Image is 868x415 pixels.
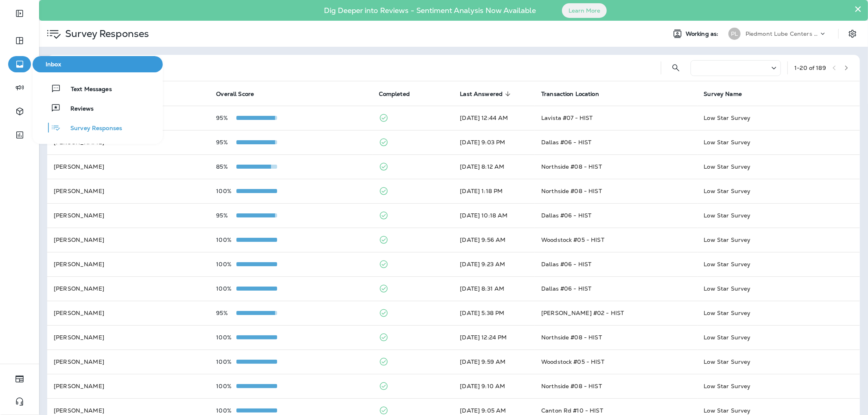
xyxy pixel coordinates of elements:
[697,154,860,179] td: Low Star Survey
[697,350,860,374] td: Low Star Survey
[697,325,860,350] td: Low Star Survey
[62,28,149,40] p: Survey Responses
[453,228,535,252] td: [DATE] 9:56 AM
[300,9,560,12] p: Dig Deeper into Reviews - Sentiment Analysis Now Available
[33,120,163,136] button: Survey Responses
[686,30,720,37] span: Working as:
[704,91,742,98] span: Survey Name
[794,65,826,71] div: 1 - 20 of 189
[216,310,236,316] p: 95%
[61,125,122,133] span: Survey Responses
[453,301,535,325] td: [DATE] 5:38 PM
[453,179,535,203] td: [DATE] 1:18 PM
[47,179,210,203] td: [PERSON_NAME]
[216,91,254,98] span: Overall Score
[697,374,860,398] td: Low Star Survey
[216,383,236,389] p: 100%
[453,154,535,179] td: [DATE] 8:12 AM
[47,374,210,398] td: [PERSON_NAME]
[216,237,236,243] p: 100%
[453,374,535,398] td: [DATE] 9:10 AM
[535,325,697,350] td: Northside #08 - HIST
[216,188,236,194] p: 100%
[728,28,741,40] div: PL
[216,407,236,414] p: 100%
[697,252,860,276] td: Low Star Survey
[61,86,112,93] span: Text Messages
[697,228,860,252] td: Low Star Survey
[47,301,210,325] td: [PERSON_NAME]
[47,154,210,179] td: [PERSON_NAME]
[8,5,31,22] button: Expand Sidebar
[379,91,410,98] span: Completed
[33,56,163,72] button: Inbox
[535,276,697,301] td: Dallas #06 - HIST
[216,212,236,219] p: 95%
[535,154,697,179] td: Northside #08 - HIST
[697,130,860,154] td: Low Star Survey
[453,350,535,374] td: [DATE] 9:59 AM
[541,91,599,98] span: Transaction Location
[460,91,503,98] span: Last Answered
[453,276,535,301] td: [DATE] 8:31 AM
[216,359,236,365] p: 100%
[47,252,210,276] td: [PERSON_NAME]
[697,276,860,301] td: Low Star Survey
[216,115,236,121] p: 95%
[216,334,236,341] p: 100%
[33,80,163,97] button: Text Messages
[216,261,236,267] p: 100%
[535,350,697,374] td: Woodstock #05 - HIST
[535,106,697,130] td: Lavista #07 - HIST
[453,106,535,130] td: [DATE] 12:44 AM
[47,350,210,374] td: [PERSON_NAME]
[535,301,697,325] td: [PERSON_NAME] #02 - HIST
[535,130,697,154] td: Dallas #06 - HIST
[453,130,535,154] td: [DATE] 9:03 PM
[746,30,819,37] p: Piedmont Lube Centers LLC
[47,276,210,301] td: [PERSON_NAME]
[216,285,236,292] p: 100%
[535,252,697,276] td: Dallas #06 - HIST
[535,179,697,203] td: Northside #08 - HIST
[562,3,607,18] button: Learn More
[697,301,860,325] td: Low Star Survey
[535,228,697,252] td: Woodstock #05 - HIST
[61,105,94,113] span: Reviews
[535,374,697,398] td: Northside #08 - HIST
[47,228,210,252] td: [PERSON_NAME]
[36,61,160,68] span: Inbox
[845,26,860,41] button: Settings
[668,60,684,76] button: Search Survey Responses
[697,106,860,130] td: Low Star Survey
[854,2,862,15] button: Close
[453,325,535,350] td: [DATE] 12:24 PM
[216,139,236,146] p: 95%
[453,203,535,228] td: [DATE] 10:18 AM
[453,252,535,276] td: [DATE] 9:23 AM
[33,100,163,116] button: Reviews
[535,203,697,228] td: Dallas #06 - HIST
[697,179,860,203] td: Low Star Survey
[216,163,236,170] p: 85%
[697,203,860,228] td: Low Star Survey
[47,203,210,228] td: [PERSON_NAME]
[47,325,210,350] td: [PERSON_NAME]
